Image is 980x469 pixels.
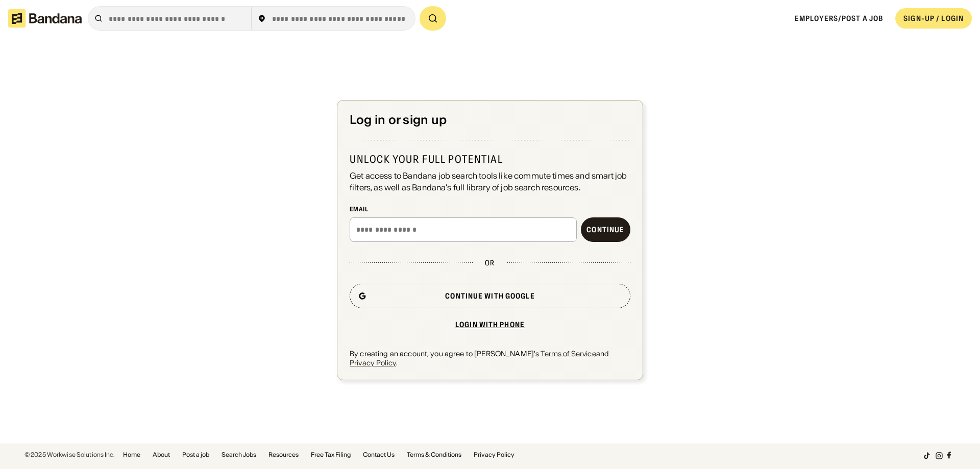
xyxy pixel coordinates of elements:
[350,205,630,213] div: Email
[350,153,630,166] div: Unlock your full potential
[445,292,534,300] div: Continue with Google
[222,452,256,458] a: Search Jobs
[795,14,883,23] a: Employers/Post a job
[474,452,514,458] a: Privacy Policy
[363,452,395,458] a: Contact Us
[455,321,525,328] div: Login with phone
[350,358,396,367] a: Privacy Policy
[268,452,299,458] a: Resources
[311,452,351,458] a: Free Tax Filing
[407,452,461,458] a: Terms & Conditions
[350,113,630,128] div: Log in or sign up
[350,349,630,367] div: By creating an account, you agree to [PERSON_NAME]'s and .
[903,14,964,23] div: SIGN-UP / LOGIN
[153,452,170,458] a: About
[350,170,630,193] div: Get access to Bandana job search tools like commute times and smart job filters, as well as Banda...
[182,452,209,458] a: Post a job
[123,452,140,458] a: Home
[541,349,596,358] a: Terms of Service
[586,226,624,233] div: Continue
[8,9,82,28] img: Bandana logotype
[24,452,115,458] div: © 2025 Workwise Solutions Inc.
[485,258,495,267] div: or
